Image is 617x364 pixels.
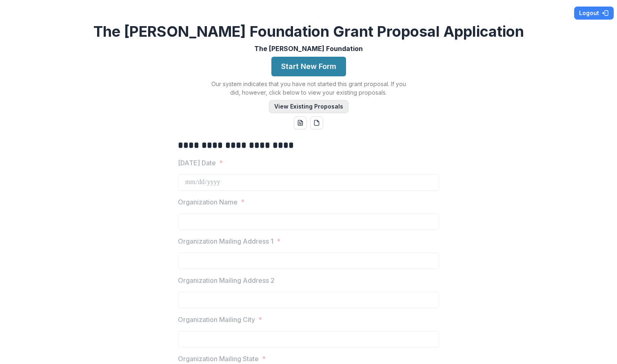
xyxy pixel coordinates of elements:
[574,7,614,20] button: Logout
[310,116,323,129] button: pdf-download
[294,116,307,129] button: word-download
[178,197,237,207] p: Organization Name
[178,354,259,364] p: Organization Mailing State
[269,100,348,113] button: View Existing Proposals
[206,80,411,97] p: Our system indicates that you have not started this grant proposal. If you did, however, click be...
[178,158,216,168] p: [DATE] Date
[178,315,255,324] p: Organization Mailing City
[178,275,275,285] p: Organization Mailing Address 2
[254,44,363,53] p: The [PERSON_NAME] Foundation
[271,57,346,76] button: Start New Form
[178,236,273,246] p: Organization Mailing Address 1
[93,23,524,40] h2: The [PERSON_NAME] Foundation Grant Proposal Application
